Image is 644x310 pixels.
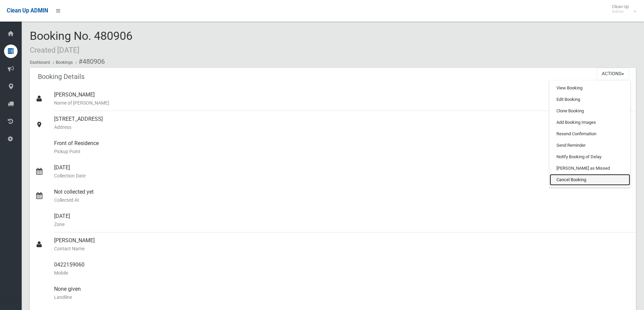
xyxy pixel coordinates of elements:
[54,293,630,301] small: Landline
[54,147,630,156] small: Pickup Point
[54,232,630,257] div: [PERSON_NAME]
[54,123,630,131] small: Address
[550,151,630,163] a: Notify Booking of Delay
[7,7,48,14] span: Clean Up ADMIN
[74,55,105,68] li: #480906
[597,68,629,80] button: Actions
[550,94,630,105] a: Edit Booking
[54,111,630,135] div: [STREET_ADDRESS]
[54,269,630,277] small: Mobile
[54,99,630,107] small: Name of [PERSON_NAME]
[54,172,630,180] small: Collection Date
[550,174,630,186] a: Cancel Booking
[54,220,630,228] small: Zone
[54,281,630,305] div: None given
[550,128,630,140] a: Resend Confirmation
[609,4,636,14] span: Clean Up
[54,257,630,281] div: 0422159060
[30,46,79,54] small: Created [DATE]
[54,245,630,253] small: Contact Name
[30,29,133,55] span: Booking No. 480906
[550,105,630,117] a: Clone Booking
[550,140,630,151] a: Send Reminder
[56,60,73,65] a: Bookings
[612,9,629,14] small: Admin
[550,82,630,94] a: View Booking
[54,87,630,111] div: [PERSON_NAME]
[550,163,630,174] a: [PERSON_NAME] as Missed
[30,60,50,65] a: Dashboard
[30,70,93,83] header: Booking Details
[54,135,630,160] div: Front of Residence
[54,208,630,232] div: [DATE]
[54,196,630,204] small: Collected At
[54,160,630,184] div: [DATE]
[54,184,630,208] div: Not collected yet
[550,117,630,128] a: Add Booking Images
